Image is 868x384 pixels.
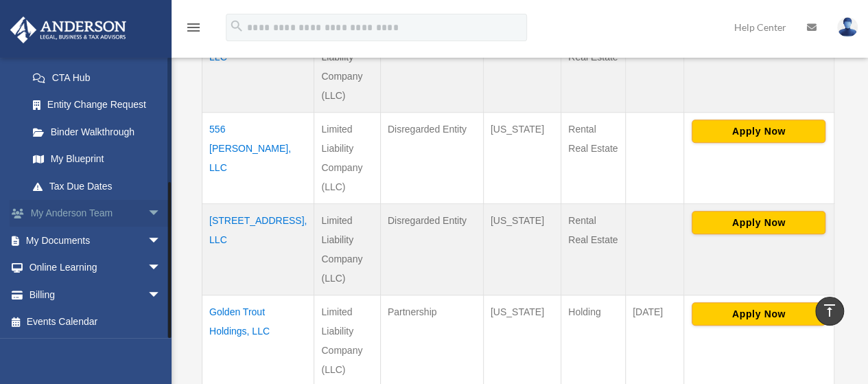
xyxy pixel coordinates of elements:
td: Rental Real Estate [561,21,626,113]
a: My Blueprint [19,146,175,173]
a: vertical_align_top [815,297,844,326]
td: [US_STATE] [483,21,561,113]
a: CTA Hub [19,64,175,91]
td: Limited Liability Company (LLC) [314,203,380,295]
i: vertical_align_top [821,302,838,319]
a: Events Calendar [10,308,182,336]
td: Disregarded Entity [380,21,483,113]
td: [US_STATE] [483,203,561,295]
a: My Anderson Teamarrow_drop_down [10,200,182,227]
a: My Documentsarrow_drop_down [10,227,182,254]
td: Disregarded Entity [380,112,483,203]
td: 556 [PERSON_NAME], LLC [202,112,314,203]
button: Apply Now [692,120,825,143]
i: search [229,19,244,34]
td: [STREET_ADDRESS], LLC [202,203,314,295]
img: Anderson Advisors Platinum Portal [6,16,130,43]
td: Rental Real Estate [561,112,626,203]
span: arrow_drop_down [148,200,175,228]
a: Binder Walkthrough [19,118,175,146]
td: [US_STATE] [483,112,561,203]
td: Limited Liability Company (LLC) [314,21,380,113]
a: Billingarrow_drop_down [10,281,182,308]
button: Apply Now [692,211,825,234]
button: Apply Now [692,302,825,326]
td: [STREET_ADDRESS], LLC [202,21,314,113]
a: Online Learningarrow_drop_down [10,254,182,282]
td: Limited Liability Company (LLC) [314,112,380,203]
img: User Pic [837,17,858,37]
a: Tax Due Dates [19,172,175,200]
i: menu [185,19,202,36]
a: menu [185,24,202,36]
span: arrow_drop_down [148,254,175,282]
td: Disregarded Entity [380,203,483,295]
a: Entity Change Request [19,91,175,119]
span: arrow_drop_down [148,227,175,255]
td: Rental Real Estate [561,203,626,295]
span: arrow_drop_down [148,281,175,309]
